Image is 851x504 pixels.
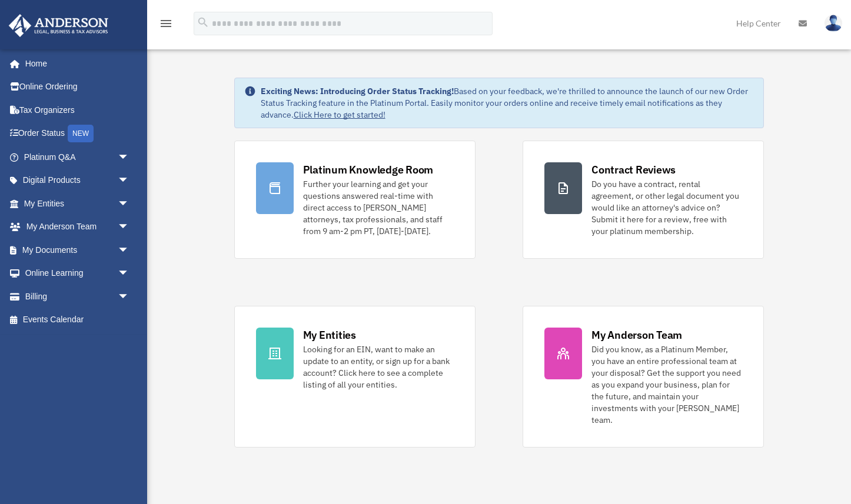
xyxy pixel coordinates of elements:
a: Online Ordering [8,75,147,99]
div: Based on your feedback, we're thrilled to announce the launch of our new Order Status Tracking fe... [261,85,754,121]
div: Do you have a contract, rental agreement, or other legal document you would like an attorney's ad... [591,178,742,237]
div: Contract Reviews [591,162,676,177]
div: Further your learning and get your questions answered real-time with direct access to [PERSON_NAM... [303,178,454,237]
a: Digital Productsarrow_drop_down [8,169,147,192]
div: Did you know, as a Platinum Member, you have an entire professional team at your disposal? Get th... [591,343,742,426]
a: My Anderson Teamarrow_drop_down [8,215,147,239]
a: Home [8,52,141,75]
a: Online Learningarrow_drop_down [8,262,147,285]
img: Anderson Advisors Platinum Portal [5,14,112,37]
a: Contract Reviews Do you have a contract, rental agreement, or other legal document you would like... [523,141,764,259]
a: Click Here to get started! [294,109,385,120]
div: My Anderson Team [591,328,682,342]
span: arrow_drop_down [118,238,141,262]
a: Platinum Q&Aarrow_drop_down [8,145,147,169]
div: NEW [68,125,94,142]
a: My Entitiesarrow_drop_down [8,192,147,215]
strong: Exciting News: Introducing Order Status Tracking! [261,86,454,96]
a: My Documentsarrow_drop_down [8,238,147,262]
a: Order StatusNEW [8,122,147,146]
a: My Entities Looking for an EIN, want to make an update to an entity, or sign up for a bank accoun... [234,306,476,448]
span: arrow_drop_down [118,285,141,309]
a: menu [159,21,173,31]
span: arrow_drop_down [118,192,141,216]
a: Platinum Knowledge Room Further your learning and get your questions answered real-time with dire... [234,141,476,259]
i: search [197,16,210,29]
a: Tax Organizers [8,98,147,122]
i: menu [159,16,173,31]
div: My Entities [303,328,356,342]
div: Platinum Knowledge Room [303,162,434,177]
img: User Pic [825,15,842,32]
span: arrow_drop_down [118,262,141,286]
a: Events Calendar [8,308,147,332]
div: Looking for an EIN, want to make an update to an entity, or sign up for a bank account? Click her... [303,343,454,390]
span: arrow_drop_down [118,145,141,169]
a: Billingarrow_drop_down [8,285,147,308]
span: arrow_drop_down [118,215,141,239]
a: My Anderson Team Did you know, as a Platinum Member, you have an entire professional team at your... [523,306,764,448]
span: arrow_drop_down [118,169,141,193]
